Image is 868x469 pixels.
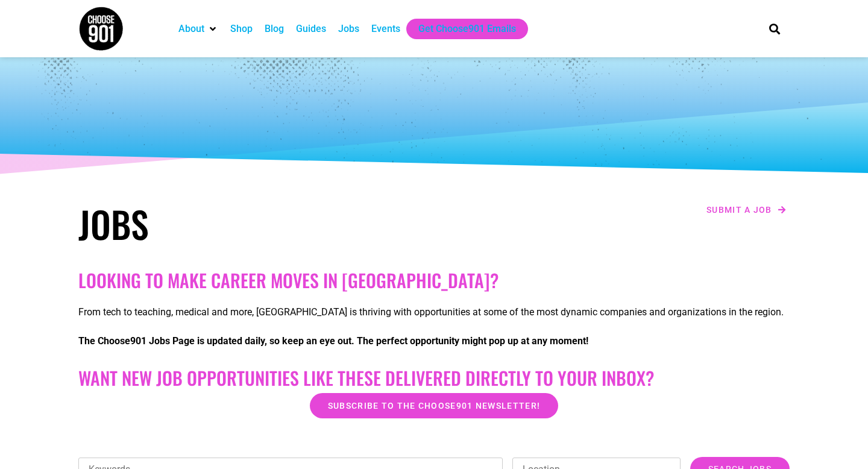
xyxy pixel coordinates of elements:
a: Shop [230,22,253,36]
a: Submit a job [703,202,790,218]
span: Subscribe to the Choose901 newsletter! [328,401,540,410]
p: From tech to teaching, medical and more, [GEOGRAPHIC_DATA] is thriving with opportunities at some... [78,305,790,319]
div: About [172,19,224,39]
nav: Main nav [172,19,749,39]
a: Jobs [338,22,359,36]
a: Events [371,22,400,36]
h2: Want New Job Opportunities like these Delivered Directly to your Inbox? [78,367,790,389]
span: Submit a job [706,206,772,214]
h2: Looking to make career moves in [GEOGRAPHIC_DATA]? [78,269,790,291]
a: Get Choose901 Emails [418,22,516,36]
a: Blog [265,22,284,36]
strong: The Choose901 Jobs Page is updated daily, so keep an eye out. The perfect opportunity might pop u... [78,335,588,347]
a: About [178,22,204,36]
div: Search [765,19,785,39]
h1: Jobs [78,202,428,245]
a: Guides [296,22,326,36]
a: Subscribe to the Choose901 newsletter! [310,393,558,418]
